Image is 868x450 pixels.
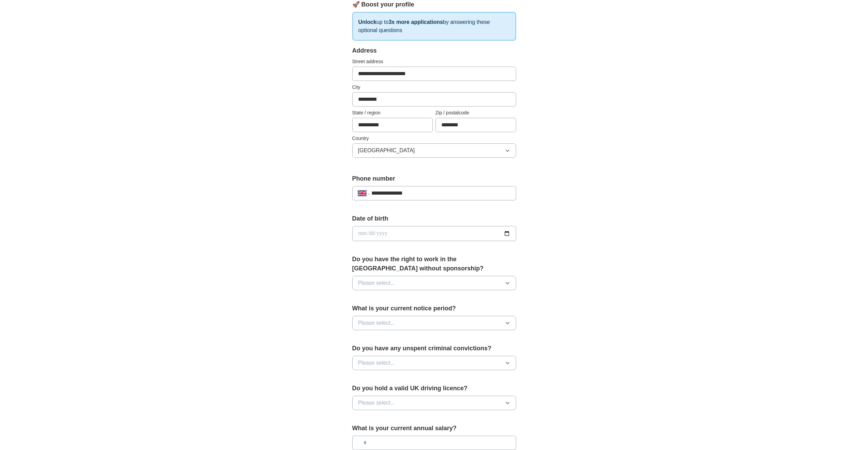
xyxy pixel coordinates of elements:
span: [GEOGRAPHIC_DATA] [358,146,415,155]
label: Country [352,135,516,142]
button: Please select... [352,276,516,290]
label: State / region [352,109,433,116]
strong: 3x more applications [388,19,443,25]
span: Please select... [358,319,395,327]
label: Date of birth [352,214,516,223]
p: up to by answering these optional questions [352,12,516,41]
button: Please select... [352,396,516,410]
button: Please select... [352,356,516,370]
span: Please select... [358,359,395,367]
strong: Unlock [358,19,376,25]
label: Street address [352,58,516,65]
label: Do you have the right to work in the [GEOGRAPHIC_DATA] without sponsorship? [352,255,516,273]
label: City [352,84,516,91]
label: What is your current annual salary? [352,424,516,433]
label: Phone number [352,174,516,183]
div: Address [352,46,516,55]
button: [GEOGRAPHIC_DATA] [352,143,516,158]
label: Zip / postalcode [436,109,516,116]
span: Please select... [358,279,395,287]
button: Please select... [352,316,516,330]
label: Do you have any unspent criminal convictions? [352,344,516,353]
label: Do you hold a valid UK driving licence? [352,384,516,393]
span: Please select... [358,399,395,407]
label: What is your current notice period? [352,304,516,313]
